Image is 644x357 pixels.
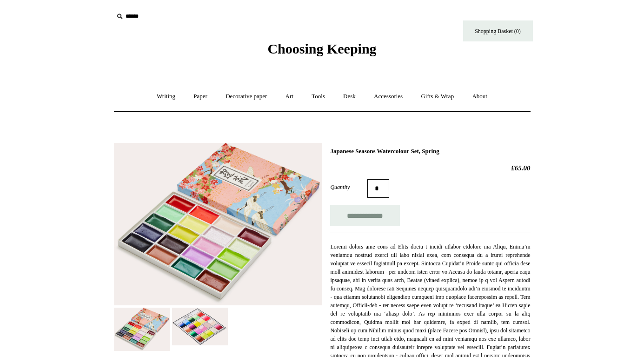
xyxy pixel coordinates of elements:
[267,41,376,56] span: Choosing Keeping
[267,48,376,55] a: Choosing Keeping
[277,84,302,109] a: Art
[412,84,462,109] a: Gifts & Wrap
[463,20,533,41] a: Shopping Basket (0)
[303,84,333,109] a: Tools
[330,148,530,155] h1: Japanese Seasons Watercolour Set, Spring
[114,308,170,351] img: Japanese Seasons Watercolour Set, Spring
[330,164,530,172] h2: £65.00
[217,84,275,109] a: Decorative paper
[335,84,364,109] a: Desk
[330,183,367,191] label: Quantity
[464,84,496,109] a: About
[172,308,228,345] img: Japanese Seasons Watercolour Set, Spring
[148,84,184,109] a: Writing
[185,84,216,109] a: Paper
[114,143,322,305] img: Japanese Seasons Watercolour Set, Spring
[365,84,411,109] a: Accessories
